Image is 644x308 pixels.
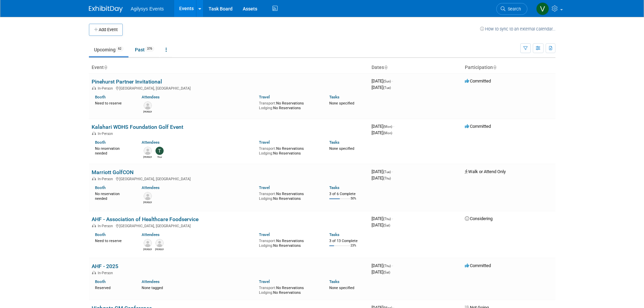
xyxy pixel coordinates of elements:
span: Search [505,6,521,11]
th: Dates [369,62,462,73]
span: [DATE] [372,169,393,174]
span: - [392,169,393,174]
a: Attendees [142,232,160,237]
img: Robert Mungary [156,239,164,247]
div: [GEOGRAPHIC_DATA], [GEOGRAPHIC_DATA] [92,176,366,181]
span: None specified [329,101,354,105]
a: Travel [259,232,270,237]
a: Upcoming62 [89,43,128,56]
div: Russell Carlson [143,200,152,204]
a: Tasks [329,140,339,145]
a: Booth [95,95,105,99]
a: Pinehurst Partner Invitational [92,78,162,85]
span: 376 [145,46,154,51]
a: Travel [259,185,270,190]
span: [DATE] [372,263,393,268]
span: (Thu) [383,217,391,221]
span: - [392,216,393,221]
span: [DATE] [372,269,390,275]
button: Add Event [89,24,123,36]
img: Russell Carlson [144,192,152,200]
span: (Tue) [383,86,391,90]
img: ExhibitDay [89,6,123,13]
span: In-Person [98,177,115,181]
span: Committed [465,263,491,268]
span: (Mon) [383,125,392,128]
div: Robert Mungary [155,247,164,251]
div: No Reservations No Reservations [259,100,319,110]
span: Lodging: [259,151,273,156]
span: Committed [465,124,491,129]
span: [DATE] [372,216,393,221]
a: Tasks [329,185,339,190]
a: How to sync to an external calendar... [480,26,555,31]
span: Agilysys Events [131,6,164,11]
div: No Reservations No Reservations [259,190,319,201]
div: Thor Hansen [155,155,164,159]
span: In-Person [98,86,115,91]
a: Booth [95,140,105,145]
span: (Mon) [383,131,392,135]
span: Transport: [259,286,276,290]
span: None specified [329,286,354,290]
a: Attendees [142,95,160,99]
div: No reservation needed [95,190,132,201]
div: Ryan Litsey [143,155,152,159]
a: Kalahari WDHS Foundation Golf Event [92,124,183,130]
span: [DATE] [372,130,392,135]
a: Attendees [142,279,160,284]
div: No Reservations No Reservations [259,284,319,295]
a: Past376 [130,43,159,56]
span: [DATE] [372,78,393,84]
span: [DATE] [372,124,394,129]
span: Walk or Attend Only [465,169,506,174]
span: Committed [465,78,491,84]
div: None tagged [142,284,254,290]
img: In-Person Event [92,86,96,90]
div: [GEOGRAPHIC_DATA], [GEOGRAPHIC_DATA] [92,85,366,91]
span: In-Person [98,132,115,136]
div: No Reservations No Reservations [259,145,319,156]
div: Need to reserve [95,237,132,243]
span: Lodging: [259,106,273,110]
div: No Reservations No Reservations [259,237,319,248]
div: 3 of 13 Complete [329,239,366,243]
a: Tasks [329,95,339,99]
img: Ryan Litsey [144,147,152,155]
span: - [393,124,394,129]
span: None specified [329,146,354,151]
img: In-Person Event [92,224,96,227]
img: In-Person Event [92,177,96,180]
span: Transport: [259,239,276,243]
a: Booth [95,185,105,190]
td: 23% [351,244,356,253]
img: In-Person Event [92,271,96,274]
span: - [392,263,393,268]
div: Robert Blackwell [143,247,152,251]
span: In-Person [98,224,115,228]
a: Booth [95,232,105,237]
span: (Sat) [383,270,390,274]
div: [GEOGRAPHIC_DATA], [GEOGRAPHIC_DATA] [92,223,366,228]
span: (Sat) [383,223,390,227]
a: Search [496,3,527,15]
div: Tim Hansen [143,110,152,114]
span: Lodging: [259,196,273,201]
img: Vaitiare Munoz [536,2,549,15]
span: (Thu) [383,176,391,180]
div: No reservation needed [95,145,132,156]
a: Tasks [329,279,339,284]
a: Tasks [329,232,339,237]
a: Travel [259,95,270,99]
span: Transport: [259,101,276,105]
td: 50% [351,197,356,206]
img: Robert Blackwell [144,239,152,247]
img: Tim Hansen [144,101,152,110]
span: [DATE] [372,222,390,228]
span: Lodging: [259,243,273,248]
a: Sort by Start Date [384,65,387,70]
img: Thor Hansen [156,147,164,155]
span: Transport: [259,146,276,151]
a: AHF - 2025 [92,263,118,269]
span: (Tue) [383,170,391,174]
